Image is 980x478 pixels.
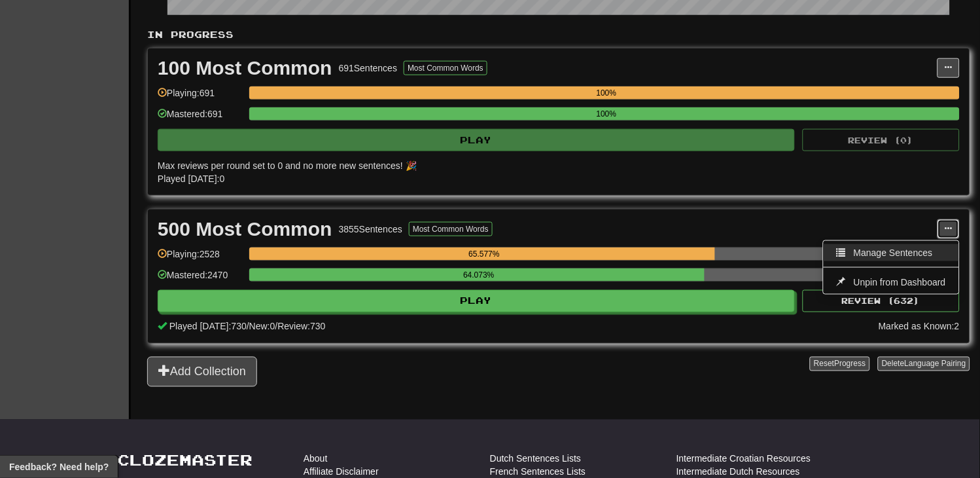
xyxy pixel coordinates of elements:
button: Most Common Words [404,61,487,75]
span: New: 0 [249,322,275,332]
span: Manage Sentences [854,248,933,258]
div: Mastered: 691 [158,107,243,129]
a: About [304,452,328,466]
button: Play [158,129,795,151]
div: Marked as Known: 2 [879,320,960,333]
a: Manage Sentences [824,244,959,261]
div: Max reviews per round set to 0 and no more new sentences! 🎉 [158,159,952,172]
div: Playing: 2528 [158,248,243,269]
a: Unpin from Dashboard [824,274,959,291]
div: 691 Sentences [339,62,398,75]
span: / [247,322,249,332]
span: / [275,322,278,332]
div: 100 Most Common [158,58,332,78]
div: 64.073% [253,268,705,282]
button: Play [158,290,795,312]
button: Review (0) [803,129,960,151]
p: In Progress [147,28,970,41]
span: Language Pairing [905,359,966,369]
a: Dutch Sentences Lists [490,452,581,466]
span: Unpin from Dashboard [854,277,946,287]
div: 100% [253,86,960,100]
div: 100% [253,107,960,120]
div: 65.577% [253,248,715,261]
span: Played [DATE]: 0 [158,174,224,184]
span: Open feedback widget [9,460,109,473]
a: Clozemaster [117,452,253,469]
span: Review: 730 [277,322,325,332]
div: Mastered: 2470 [158,268,243,290]
div: Playing: 691 [158,86,243,108]
button: Add Collection [147,357,257,387]
button: Most Common Words [409,222,493,236]
button: DeleteLanguage Pairing [878,357,970,371]
div: 500 Most Common [158,219,332,239]
a: Intermediate Croatian Resources [676,452,811,466]
span: Progress [835,359,866,369]
button: ResetProgress [810,357,869,371]
span: Played [DATE]: 730 [169,322,247,332]
div: 3855 Sentences [339,223,402,236]
button: Review (632) [803,290,960,312]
